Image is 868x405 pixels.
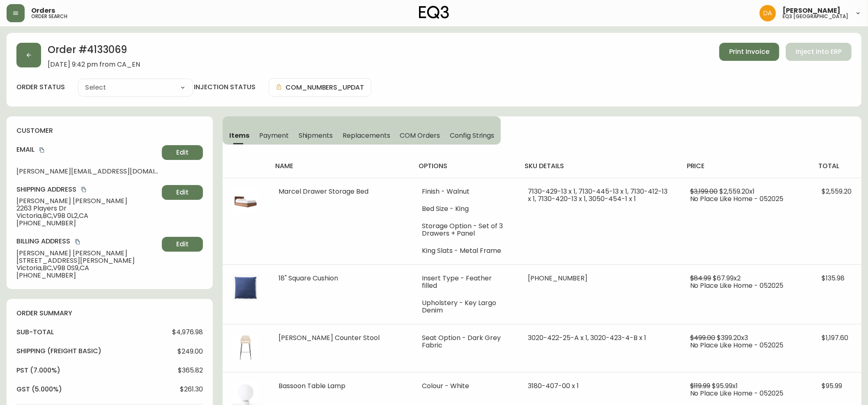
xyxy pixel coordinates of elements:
span: Print Invoice [729,47,769,56]
span: [PHONE_NUMBER] [528,273,588,283]
span: $3,199.00 [690,187,718,196]
span: $499.00 [690,333,716,343]
li: Seat Option - Dark Grey Fabric [422,334,509,349]
span: $261.30 [180,386,203,393]
span: No Place Like Home - 052025 [690,389,784,398]
h4: sku details [525,162,674,171]
span: 3180-407-00 x 1 [528,381,579,391]
img: dd1a7e8db21a0ac8adbf82b84ca05374 [760,5,776,21]
span: $84.99 [690,273,711,283]
span: Orders [31,7,55,14]
span: $95.99 [822,381,842,391]
span: $2,559.20 [822,187,852,196]
h4: Billing Address [16,237,159,246]
h4: customer [16,126,203,135]
span: [STREET_ADDRESS][PERSON_NAME] [16,257,159,264]
h4: injection status [194,83,256,92]
h2: Order # 4133069 [48,43,140,61]
button: copy [80,185,88,194]
span: Edit [176,188,189,197]
img: 025a6ca1-89c2-4686-b9e2-361c2a39968d.jpg [233,334,259,361]
h4: pst (7.000%) [16,366,60,375]
span: [PERSON_NAME] Counter Stool [279,333,380,343]
span: $2,559.20 x 1 [720,187,755,196]
span: $67.99 x 2 [713,273,741,283]
label: order status [16,83,65,92]
li: Bed Size - King [422,205,509,213]
h5: eq3 [GEOGRAPHIC_DATA] [783,14,848,19]
li: Insert Type - Feather filled [422,275,509,289]
span: $1,197.60 [822,333,848,343]
li: King Slats - Metal Frame [422,247,509,255]
button: copy [74,238,82,246]
h4: name [275,162,405,171]
span: [PHONE_NUMBER] [16,220,159,227]
span: $95.99 x 1 [712,381,738,391]
button: Edit [162,185,203,200]
h4: gst (5.000%) [16,385,62,394]
span: [PERSON_NAME][EMAIL_ADDRESS][DOMAIN_NAME] [16,168,159,175]
h4: Shipping ( Freight Basic ) [16,347,101,356]
span: Config Strings [450,131,494,140]
span: [PERSON_NAME] [PERSON_NAME] [16,250,159,257]
span: No Place Like Home - 052025 [690,340,784,350]
span: [PERSON_NAME] [PERSON_NAME] [16,197,159,205]
button: Edit [162,145,203,160]
span: 2263 Players Dr [16,205,159,212]
h5: order search [31,14,67,19]
span: 3020-422-25-A x 1, 3020-423-4-B x 1 [528,333,647,343]
h4: total [818,162,855,171]
span: [PERSON_NAME] [783,7,840,14]
span: Edit [176,240,189,249]
span: [DATE] 9:42 pm from CA_EN [48,61,140,68]
span: Shipments [299,131,333,140]
h4: Shipping Address [16,185,159,194]
span: $119.99 [690,381,711,391]
span: $249.00 [177,348,203,355]
span: No Place Like Home - 052025 [690,281,784,290]
img: b2c718a3-2700-40a4-a0f6-5bb3ff0dc4bd.jpg [233,275,259,301]
span: $365.82 [178,367,203,374]
li: Upholstery - Key Largo Denim [422,299,509,314]
span: Replacements [343,131,390,140]
li: Finish - Walnut [422,188,509,195]
span: $399.20 x 3 [717,333,748,343]
li: Colour - White [422,382,509,390]
h4: price [687,162,805,171]
img: 9a7b4199-79b1-4808-9d19-3b0492f18d4a.jpg [233,188,259,214]
span: Victoria , BC , V9B 0L2 , CA [16,212,159,220]
button: Edit [162,237,203,252]
button: Print Invoice [719,43,779,61]
h4: order summary [16,309,203,318]
span: Victoria , BC , V9B 0S9 , CA [16,264,159,272]
h4: options [419,162,512,171]
span: 7130-429-13 x 1, 7130-445-13 x 1, 7130-412-13 x 1, 7130-420-13 x 1, 3050-454-1 x 1 [528,187,668,204]
li: Storage Option - Set of 3 Drawers + Panel [422,222,509,237]
span: No Place Like Home - 052025 [690,194,784,204]
span: Edit [176,148,189,157]
h4: Email [16,145,159,154]
button: copy [38,146,46,154]
span: [PHONE_NUMBER] [16,272,159,279]
span: COM Orders [400,131,440,140]
h4: sub-total [16,328,54,337]
span: 18" Square Cushion [279,273,338,283]
span: Items [229,131,249,140]
span: Payment [259,131,289,140]
span: $135.98 [822,273,845,283]
span: Bassoon Table Lamp [279,381,345,391]
img: logo [419,6,449,19]
span: Marcel Drawer Storage Bed [279,187,368,196]
span: $4,976.98 [172,329,203,336]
